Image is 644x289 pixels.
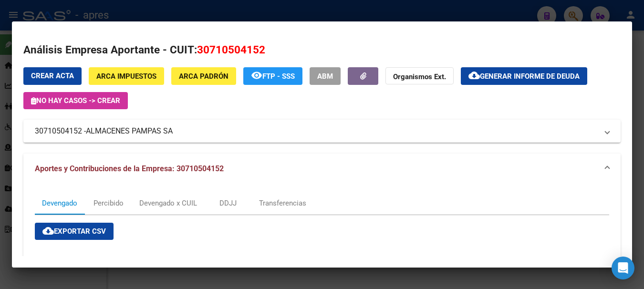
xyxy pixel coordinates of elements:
[31,96,120,105] span: No hay casos -> Crear
[23,92,128,109] button: No hay casos -> Crear
[612,257,634,279] div: Open Intercom Messenger
[23,154,621,184] mat-expansion-panel-header: Aportes y Contribuciones de la Empresa: 30710504152
[179,72,229,81] span: ARCA Padrón
[171,67,236,85] button: ARCA Padrón
[23,42,621,58] h2: Análisis Empresa Aportante - CUIT:
[259,198,306,208] div: Transferencias
[23,120,621,143] mat-expansion-panel-header: 30710504152 -ALMACENES PAMPAS SA
[139,198,197,208] div: Devengado x CUIL
[393,72,446,81] strong: Organismos Ext.
[42,198,77,208] div: Devengado
[251,70,262,81] mat-icon: remove_red_eye
[93,198,124,208] div: Percibido
[243,67,302,85] button: FTP - SSS
[310,67,341,85] button: ABM
[385,67,454,85] button: Organismos Ext.
[23,67,82,85] button: Crear Acta
[96,72,156,81] span: ARCA Impuestos
[35,223,114,240] button: Exportar CSV
[86,125,173,137] span: ALMACENES PAMPAS SA
[42,225,54,237] mat-icon: cloud_download
[219,198,237,208] div: DDJJ
[468,70,480,81] mat-icon: cloud_download
[42,227,106,236] span: Exportar CSV
[89,67,164,85] button: ARCA Impuestos
[31,72,74,80] span: Crear Acta
[461,67,587,85] button: Generar informe de deuda
[317,72,333,81] span: ABM
[197,43,265,56] span: 30710504152
[480,72,580,81] span: Generar informe de deuda
[262,72,295,81] span: FTP - SSS
[35,125,598,137] mat-panel-title: 30710504152 -
[35,164,224,173] span: Aportes y Contribuciones de la Empresa: 30710504152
